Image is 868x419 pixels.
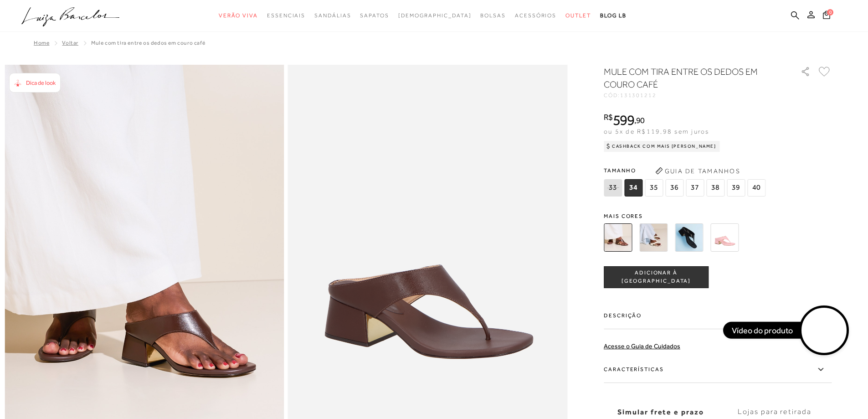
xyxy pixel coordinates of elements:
a: noSubCategoriesText [398,7,472,24]
a: BLOG LB [600,7,627,24]
div: Cashback com Mais [PERSON_NAME] [604,141,720,152]
span: 599 [613,112,634,128]
a: noSubCategoriesText [360,7,389,24]
span: Outlet [565,12,591,19]
div: Vídeo do produto [723,322,802,338]
span: Sandálias [314,12,351,19]
h1: MULE COM TIRA ENTRE OS DEDOS EM COURO CAFÉ [604,65,775,91]
span: Bolsas [480,12,506,19]
label: Características [604,357,832,383]
i: R$ [604,113,613,121]
span: Dica de look [26,79,56,86]
span: 0 [827,9,833,16]
span: Sapatos [360,12,389,19]
div: CÓD: [604,93,786,98]
span: 40 [747,179,765,197]
a: noSubCategoriesText [515,7,556,24]
span: MULE COM TIRA ENTRE OS DEDOS EM COURO CAFÉ [91,40,205,46]
span: 38 [706,179,724,197]
span: 90 [636,115,645,125]
label: Descrição [604,303,832,329]
img: MULE COM TIRA ENTRE OS DEDOS EM COURO OFF-WHITE [639,223,668,252]
span: Essenciais [267,12,305,19]
a: Acesse o Guia de Cuidados [604,342,680,350]
span: Acessórios [515,12,556,19]
a: noSubCategoriesText [565,7,591,24]
span: [DEMOGRAPHIC_DATA] [398,12,472,19]
span: 34 [624,179,642,197]
span: 131301212 [620,92,657,98]
span: 36 [665,179,683,197]
span: BLOG LB [600,12,627,19]
span: Verão Viva [219,12,258,19]
button: ADICIONAR À [GEOGRAPHIC_DATA] [604,266,709,288]
span: ou 5x de R$119,98 sem juros [604,128,709,135]
a: noSubCategoriesText [267,7,305,24]
span: 37 [686,179,704,197]
button: 0 [820,10,833,22]
span: 39 [727,179,745,197]
span: Tamanho [604,164,768,177]
span: Mais cores [604,213,832,219]
img: MULE COM TIRA ENTRE OS DEDOS EM COURO ROSA GLACÊ [710,223,739,252]
i: , [634,116,645,124]
img: MULE COM TIRA ENTRE OS DEDOS EM COURO PRETO [675,223,703,252]
span: 33 [604,179,622,197]
img: MULE COM TIRA ENTRE OS DEDOS EM COURO CAFÉ [604,223,632,252]
span: 35 [645,179,663,197]
a: Home [34,40,49,46]
button: Guia de Tamanhos [652,164,743,178]
a: noSubCategoriesText [314,7,351,24]
a: noSubCategoriesText [480,7,506,24]
a: Voltar [62,40,78,46]
span: ADICIONAR À [GEOGRAPHIC_DATA] [604,269,708,285]
a: noSubCategoriesText [219,7,258,24]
